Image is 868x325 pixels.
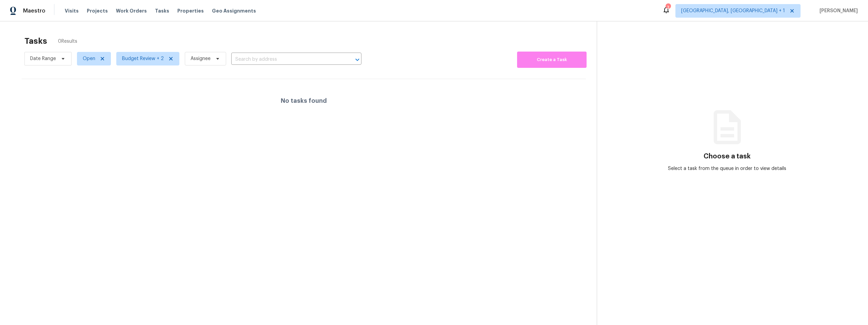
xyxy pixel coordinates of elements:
[30,55,56,62] span: Date Range
[65,7,79,14] span: Visits
[353,55,362,64] button: Open
[681,7,785,14] span: [GEOGRAPHIC_DATA], [GEOGRAPHIC_DATA] + 1
[58,38,77,45] span: 0 Results
[87,7,108,14] span: Projects
[191,55,211,62] span: Assignee
[281,97,327,104] h4: No tasks found
[662,165,792,172] div: Select a task from the queue in order to view details
[23,7,45,14] span: Maestro
[122,55,164,62] span: Budget Review + 2
[231,54,342,65] input: Search by address
[817,7,858,14] span: [PERSON_NAME]
[155,8,169,13] span: Tasks
[212,7,256,14] span: Geo Assignments
[83,55,95,62] span: Open
[517,52,587,68] button: Create a Task
[666,4,670,11] div: 3
[116,7,147,14] span: Work Orders
[704,153,751,160] h3: Choose a task
[520,56,583,64] span: Create a Task
[24,38,47,44] h2: Tasks
[177,7,204,14] span: Properties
